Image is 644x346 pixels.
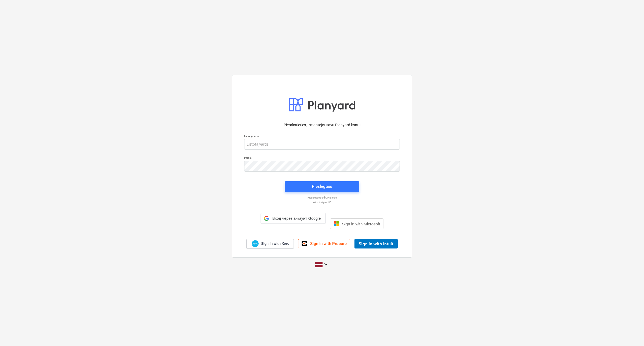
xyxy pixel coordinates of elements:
img: Microsoft logo [334,221,339,226]
button: Pieslēgties [285,181,359,192]
a: Sign in with Procore [298,239,350,248]
span: Вход через аккаунт Google [271,216,322,221]
span: Sign in with Xero [261,241,289,246]
div: Pieslēgties [312,183,332,190]
p: Lietotājvārds [244,134,400,139]
img: Xero logo [252,240,259,247]
iframe: Кнопка "Войти с аккаунтом Google" [258,223,328,235]
span: Sign in with Microsoft [342,222,380,226]
span: Sign in with Procore [310,241,347,246]
p: Pierakstieties, izmantojot savu Planyard kontu [244,122,400,128]
div: Вход через аккаунт Google [261,213,326,224]
a: Sign in with Xero [246,239,294,248]
p: Parole [244,156,400,161]
input: Lietotājvārds [244,139,400,150]
i: keyboard_arrow_down [323,261,329,268]
a: Piesakieties ar burvju saiti [241,196,402,199]
a: Aizmirsi paroli? [241,200,402,204]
